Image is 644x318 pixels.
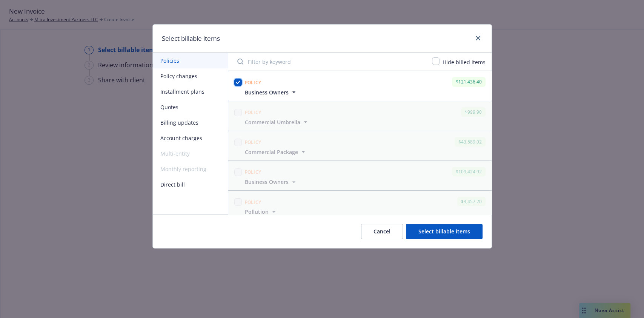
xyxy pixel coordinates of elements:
[153,177,228,192] button: Direct bill
[162,34,220,43] h1: Select billable items
[153,161,228,177] span: Monthly reporting
[245,79,261,86] span: Policy
[245,139,261,145] span: Policy
[228,101,492,131] span: Policy$999.90Commercial Umbrella
[452,77,486,86] div: $121,436.40
[153,146,228,161] span: Multi-entity
[473,34,483,43] a: close
[245,148,307,156] button: Commercial Package
[245,118,309,126] button: Commercial Umbrella
[228,131,492,161] span: Policy$43,589.02Commercial Package
[153,68,228,84] button: Policy changes
[153,115,228,130] button: Billing updates
[245,148,298,156] span: Commercial Package
[361,224,403,239] button: Cancel
[245,169,261,175] span: Policy
[228,191,492,220] span: Policy$3,457.20Pollution
[245,88,289,96] span: Business Owners
[233,54,427,69] input: Filter by keyword
[443,59,486,66] span: Hide billed items
[153,130,228,146] button: Account charges
[228,161,492,190] span: Policy$109,424.92Business Owners
[406,224,483,239] button: Select billable items
[245,208,278,216] button: Pollution
[455,137,486,147] div: $43,589.02
[245,88,298,96] button: Business Owners
[245,118,300,126] span: Commercial Umbrella
[461,107,486,117] div: $999.90
[245,178,298,186] button: Business Owners
[153,99,228,115] button: Quotes
[245,208,269,216] span: Pollution
[153,84,228,99] button: Installment plans
[245,199,261,205] span: Policy
[452,167,486,176] div: $109,424.92
[153,53,228,68] button: Policies
[457,197,486,206] div: $3,457.20
[245,109,261,116] span: Policy
[245,178,289,186] span: Business Owners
